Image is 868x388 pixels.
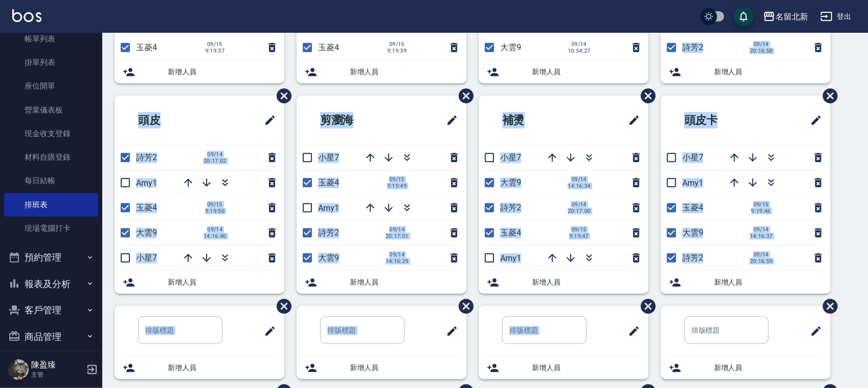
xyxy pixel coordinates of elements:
span: 刪除班表 [451,81,475,111]
div: 新增人員 [661,60,831,83]
span: 新增人員 [168,362,276,373]
span: Amy1 [500,253,521,263]
h2: 剪瀏海 [305,102,405,139]
span: 刪除班表 [815,291,839,321]
span: 新增人員 [350,67,458,77]
span: 09/14 [750,226,773,233]
span: 小星7 [136,253,157,263]
span: 詩芳2 [682,253,703,263]
input: 排版標題 [502,316,587,344]
input: 排版標題 [138,316,222,344]
button: 登出 [816,7,856,26]
div: 新增人員 [479,60,649,83]
div: 名留北新 [775,10,808,23]
a: 每日結帳 [4,169,98,192]
input: 排版標題 [320,316,405,344]
span: 09/14 [750,41,773,48]
span: 09/15 [204,41,226,48]
span: 新增人員 [168,277,276,288]
div: 新增人員 [661,356,831,379]
span: 詩芳2 [682,42,703,52]
span: 新增人員 [532,67,640,77]
span: 09/15 [204,201,226,208]
span: 小星7 [682,153,703,162]
span: 新增人員 [350,277,458,288]
div: 新增人員 [115,60,284,83]
button: 客戶管理 [4,297,98,324]
span: 新增人員 [532,362,640,373]
span: 修改班表的標題 [622,108,640,133]
span: 14:16:40 [204,233,227,240]
span: 09/15 [750,201,772,208]
a: 帳單列表 [4,27,98,51]
span: 20:16:59 [750,258,773,265]
a: 營業儀表板 [4,98,98,122]
span: 修改班表的標題 [258,319,276,343]
span: 14:16:34 [568,183,591,189]
span: 20:17:01 [386,233,409,240]
span: 刪除班表 [633,291,657,321]
span: 玉菱4 [318,178,339,187]
span: Amy1 [682,178,703,188]
span: 09/14 [568,201,591,208]
span: 新增人員 [350,362,458,373]
span: 9:19:50 [204,208,226,214]
span: 玉菱4 [136,42,157,52]
span: 刪除班表 [451,291,475,321]
span: Amy1 [318,203,339,213]
img: Person [8,359,29,380]
span: 大雲9 [136,228,157,238]
span: 修改班表的標題 [622,319,640,343]
span: 09/14 [750,251,773,258]
input: 排版標題 [684,316,769,344]
span: 大雲9 [318,253,339,263]
span: 刪除班表 [269,81,293,111]
span: 新增人員 [714,277,822,288]
span: 20:17:00 [568,208,591,214]
span: 玉菱4 [318,42,339,52]
span: 刪除班表 [633,81,657,111]
button: 名留北新 [759,6,812,27]
span: 20:16:58 [750,48,773,54]
span: 修改班表的標題 [804,319,822,343]
button: 商品管理 [4,324,98,350]
a: 現場電腦打卡 [4,217,98,240]
button: 資料設定 [4,350,98,376]
span: 刪除班表 [269,291,293,321]
span: 20:17:02 [204,158,227,164]
h2: 頭皮 [123,102,217,139]
span: 09/15 [568,226,590,233]
span: 修改班表的標題 [440,108,458,133]
h5: 陳盈臻 [31,360,83,370]
span: 大雲9 [682,228,703,238]
a: 排班表 [4,193,98,217]
span: 9:19:46 [750,208,772,214]
span: 玉菱4 [136,203,157,212]
button: 預約管理 [4,244,98,271]
span: 10:54:27 [568,48,591,54]
div: 新增人員 [297,356,466,379]
span: 09/14 [204,151,227,158]
div: 新增人員 [115,356,284,379]
div: 新增人員 [479,271,649,294]
h2: 頭皮卡 [669,102,769,139]
span: 新增人員 [168,67,276,77]
span: 09/14 [204,226,227,233]
div: 新增人員 [661,271,831,294]
span: 9:19:47 [568,233,590,240]
span: 09/14 [386,251,409,258]
div: 新增人員 [115,271,284,294]
a: 座位開單 [4,74,98,98]
span: 詩芳2 [136,153,157,162]
span: 大雲9 [500,178,521,187]
span: 新增人員 [714,67,822,77]
span: 刪除班表 [815,81,839,111]
span: 修改班表的標題 [804,108,822,133]
span: 新增人員 [714,362,822,373]
button: save [733,6,754,27]
span: 玉菱4 [682,203,703,212]
button: 報表及分析 [4,271,98,297]
p: 主管 [31,370,83,379]
img: Logo [12,9,41,22]
span: 修改班表的標題 [258,108,276,133]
